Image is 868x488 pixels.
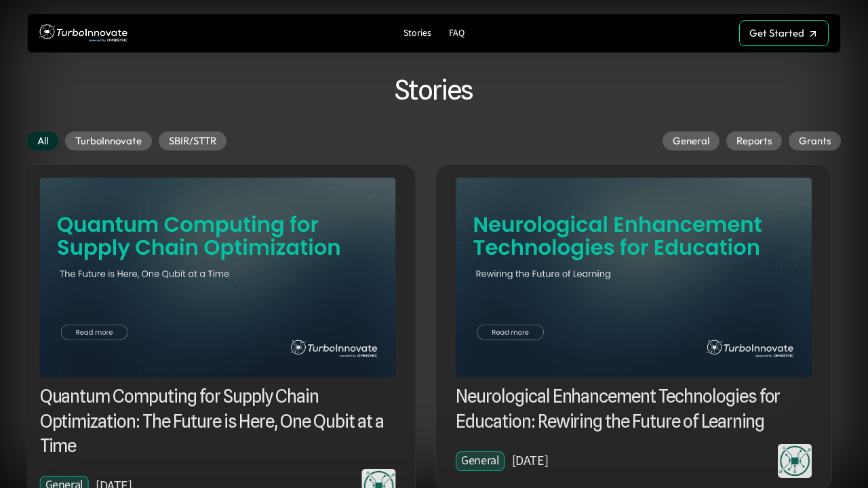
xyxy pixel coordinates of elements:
[749,27,804,39] p: Get Started
[39,21,127,46] img: TurboInnovate Logo
[739,20,829,46] a: Get Started
[398,24,437,43] a: Stories
[443,24,470,43] a: FAQ
[449,28,465,39] p: FAQ
[403,28,431,39] p: Stories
